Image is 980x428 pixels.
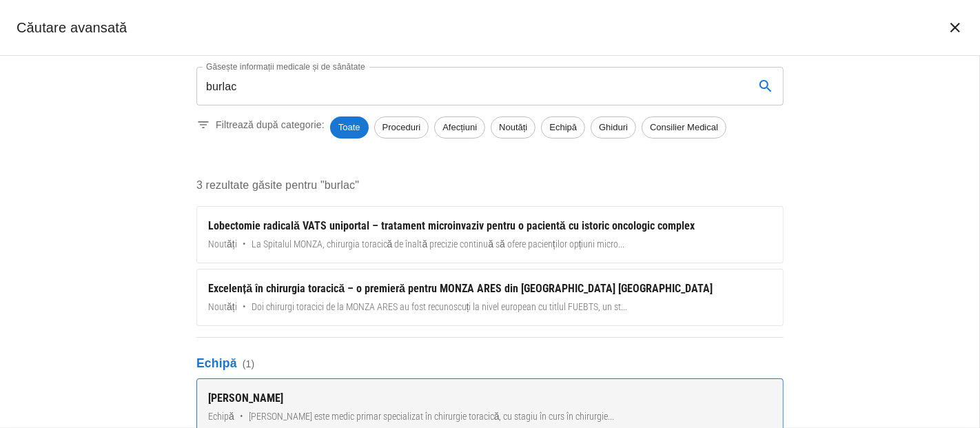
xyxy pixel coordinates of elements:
[196,177,784,194] p: 3 rezultate găsite pentru "burlac"
[749,70,782,103] button: search
[541,116,585,139] div: Echipă
[434,116,485,139] div: Afecțiuni
[208,281,772,297] div: Excelență în chirurgia toracică – o premieră pentru MONZA ARES din [GEOGRAPHIC_DATA] [GEOGRAPHIC_...
[208,237,237,252] span: Noutăți
[252,300,628,314] span: Doi chirurgi toracici de la MONZA ARES au fost recunoscuți la nivel european cu titlul FUEBTS, un...
[196,206,784,263] a: Lobectomie radicală VATS uniportal – tratament microinvaziv pentru o pacientă cu istoric oncologi...
[196,269,784,326] a: Excelență în chirurgia toracică – o premieră pentru MONZA ARES din [GEOGRAPHIC_DATA] [GEOGRAPHIC_...
[208,300,237,314] span: Noutăți
[491,116,535,139] div: Noutăți
[374,116,429,139] div: Proceduri
[249,409,615,424] span: [PERSON_NAME] este medic primar specializat în chirurgie toracică, cu stagiu în curs în chirurgie...
[252,237,625,252] span: La Spitalul MONZA, chirurgia toracică de înaltă precizie continuă să ofere pacienților opțiuni mi...
[330,116,369,139] div: Toate
[642,116,726,139] div: Consilier Medical
[206,61,365,72] label: Găsește informații medicale și de sănătate
[939,11,972,44] button: închide căutarea
[208,409,234,424] span: Echipă
[542,121,584,134] span: Echipă
[208,218,772,234] div: Lobectomie radicală VATS uniportal – tratament microinvaziv pentru o pacientă cu istoric oncologi...
[642,121,726,134] span: Consilier Medical
[330,121,369,134] span: Toate
[196,67,744,105] input: Introduceți un termen pentru căutare...
[375,121,429,134] span: Proceduri
[240,409,243,424] span: •
[435,121,484,134] span: Afecțiuni
[591,116,636,139] div: Ghiduri
[243,357,255,371] span: ( 1 )
[243,237,246,252] span: •
[196,354,784,372] p: Echipă
[216,118,325,132] p: Filtrează după categorie:
[591,121,635,134] span: Ghiduri
[243,300,246,314] span: •
[208,390,772,407] div: [PERSON_NAME]
[491,121,535,134] span: Noutăți
[17,17,127,39] h2: Căutare avansată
